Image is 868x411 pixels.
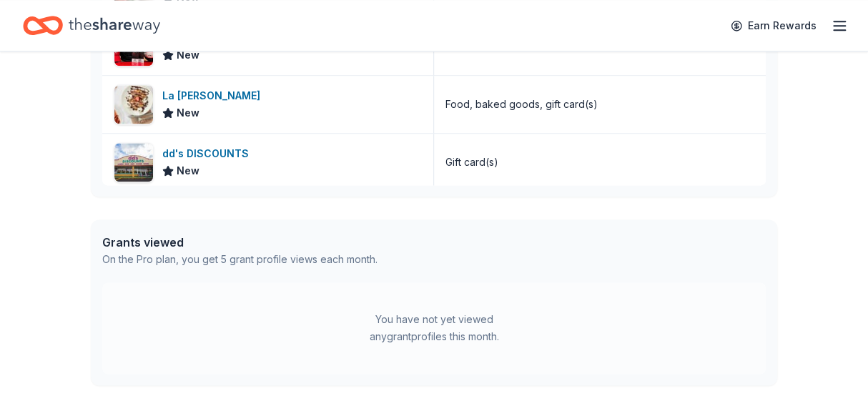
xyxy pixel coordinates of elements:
[177,46,199,64] span: New
[23,9,160,42] a: Home
[102,251,378,268] div: On the Pro plan, you get 5 grant profile views each month.
[114,143,153,182] img: Image for dd's DISCOUNTS
[162,145,255,162] div: dd's DISCOUNTS
[177,104,199,122] span: New
[722,13,825,39] a: Earn Rewards
[114,85,153,124] img: Image for La Madeleine
[102,234,378,251] div: Grants viewed
[445,96,598,113] div: Food, baked goods, gift card(s)
[177,162,199,179] span: New
[345,311,523,345] div: You have not yet viewed any grant profiles this month.
[162,87,266,104] div: La [PERSON_NAME]
[445,154,498,171] div: Gift card(s)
